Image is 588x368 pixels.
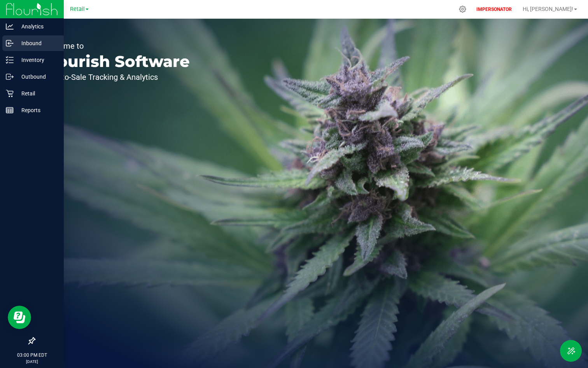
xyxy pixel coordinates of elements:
inline-svg: Inventory [6,56,14,64]
p: Seed-to-Sale Tracking & Analytics [42,73,190,81]
p: Analytics [14,22,60,31]
inline-svg: Outbound [6,73,14,81]
inline-svg: Reports [6,106,14,114]
p: Reports [14,106,60,115]
p: Flourish Software [42,54,190,69]
iframe: Resource center [8,306,31,329]
inline-svg: Retail [6,90,14,97]
p: Inbound [14,39,60,48]
div: Manage settings [458,5,467,13]
button: Toggle Menu [560,340,582,362]
inline-svg: Inbound [6,39,14,47]
p: Outbound [14,72,60,81]
p: [DATE] [3,359,60,364]
span: Retail [70,6,85,12]
p: 03:00 PM EDT [3,352,60,359]
span: Hi, [PERSON_NAME]! [523,6,573,12]
p: Welcome to [42,42,190,50]
p: IMPERSONATOR [473,6,515,13]
p: Retail [14,89,60,98]
p: Inventory [14,55,60,65]
inline-svg: Analytics [6,23,14,30]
